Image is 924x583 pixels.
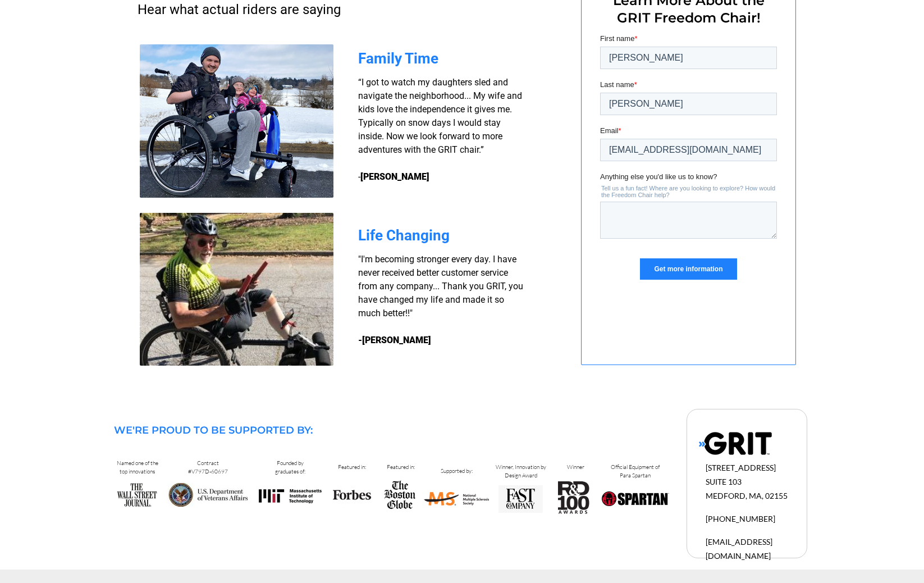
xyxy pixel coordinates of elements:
[441,467,473,475] span: Supported by:
[358,227,450,244] span: Life Changing
[117,459,158,475] span: Named one of the top innovations
[706,514,775,523] span: [PHONE_NUMBER]
[358,50,438,67] span: Family Time
[496,463,546,479] span: Winner, Innovation by Design Award
[114,424,313,436] span: WE'RE PROUD TO BE SUPPORTED BY:
[275,459,305,475] span: Founded by graduates of:
[358,77,522,182] span: “I got to watch my daughters sled and navigate the neighborhood... My wife and kids love the inde...
[188,459,228,475] span: Contract #V797D-60697
[706,463,776,472] span: [STREET_ADDRESS]
[611,463,660,479] span: Official Equipment of Para Spartan
[567,463,584,471] span: Winner
[600,33,777,317] iframe: Form 0
[358,335,431,345] strong: -[PERSON_NAME]
[706,537,772,561] span: [EMAIL_ADDRESS][DOMAIN_NAME]
[138,2,341,17] span: Hear what actual riders are saying
[338,463,366,471] span: Featured in:
[706,491,788,500] span: MEDFORD, MA, 02155
[360,171,429,182] strong: [PERSON_NAME]
[706,477,742,486] span: SUITE 103
[387,463,415,471] span: Featured in:
[358,254,523,318] span: "I'm becoming stronger every day. I have never received better customer service from any company....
